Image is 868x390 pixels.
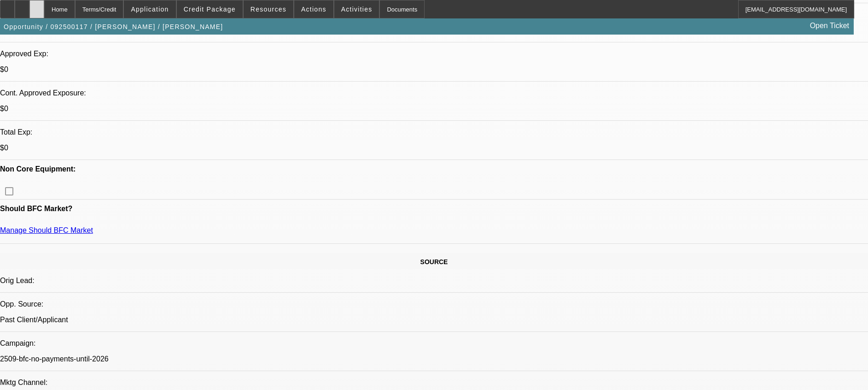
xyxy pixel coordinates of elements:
button: Credit Package [177,0,243,18]
span: Credit Package [184,6,236,13]
span: Opportunity / 092500117 / [PERSON_NAME] / [PERSON_NAME] [4,23,223,30]
a: Open Ticket [806,18,853,34]
button: Actions [294,0,333,18]
span: Activities [341,6,373,13]
span: SOURCE [420,258,448,266]
button: Activities [334,0,379,18]
span: Application [131,6,169,13]
span: Actions [301,6,326,13]
span: Resources [250,6,286,13]
button: Resources [244,0,293,18]
button: Application [124,0,175,18]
